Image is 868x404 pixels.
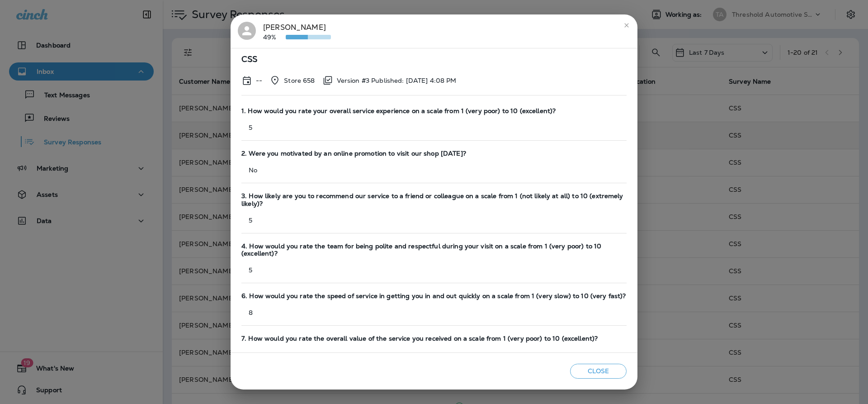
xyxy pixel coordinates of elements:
[241,242,627,258] span: 4. How would you rate the team for being polite and respectful during your visit on a scale from ...
[241,166,627,174] p: No
[284,77,315,84] p: Store 658
[241,150,627,157] span: 2. Were you motivated by an online promotion to visit our shop [DATE]?
[256,77,262,84] p: --
[263,33,286,41] p: 49%
[241,309,627,316] p: 8
[241,107,627,115] span: 1. How would you rate your overall service experience on a scale from 1 (very poor) to 10 (excell...
[241,217,627,224] p: 5
[337,77,457,84] p: Version #3 Published: [DATE] 4:08 PM
[241,56,627,63] span: CSS
[619,18,634,33] button: close
[241,335,627,342] span: 7. How would you rate the overall value of the service you received on a scale from 1 (very poor)...
[241,266,627,274] p: 5
[241,124,627,131] p: 5
[263,22,331,41] div: [PERSON_NAME]
[570,364,627,379] button: Close
[241,292,627,300] span: 6. How would you rate the speed of service in getting you in and out quickly on a scale from 1 (v...
[241,192,627,208] span: 3. How likely are you to recommend our service to a friend or colleague on a scale from 1 (not li...
[241,352,627,359] p: 4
